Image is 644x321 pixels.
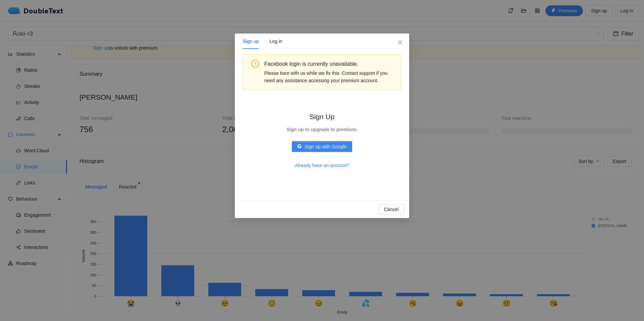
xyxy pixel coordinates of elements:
[264,60,396,68] div: Facebook login is currently unavailable.
[269,38,282,45] div: Log in
[251,60,259,68] span: exclamation-circle
[384,206,398,213] span: Cancel
[297,144,302,149] span: google
[286,111,358,122] h2: Sign Up
[378,204,404,215] button: Cancel
[264,69,396,84] div: Please bare with us while we fix this. Contact support if you need any assistance accessing your ...
[286,127,358,132] strong: Sign up to upgrade to premium.
[243,38,259,45] div: Sign up
[391,34,409,52] button: Close
[305,143,346,150] span: Sign up with Google
[397,40,403,45] span: close
[295,162,349,169] span: Already have an account?
[292,141,352,152] button: googleSign up with Google
[289,160,355,171] button: Already have an account?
